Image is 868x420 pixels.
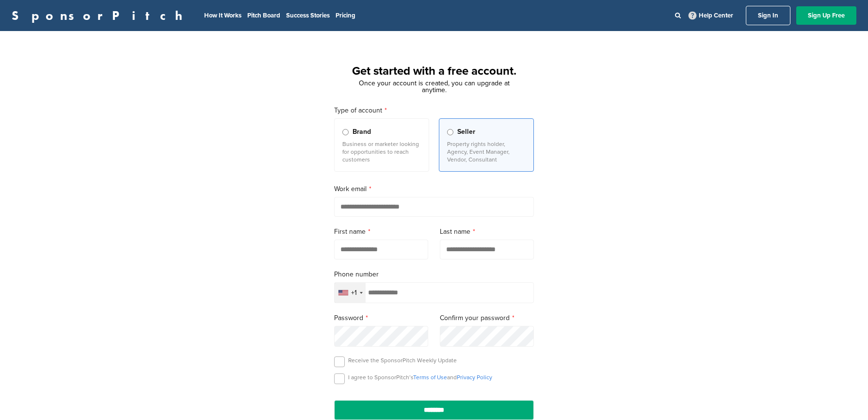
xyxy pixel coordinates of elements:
[457,127,475,137] span: Seller
[334,313,428,323] label: Password
[247,12,280,19] a: Pitch Board
[359,79,510,94] span: Once your account is created, you can upgrade at anytime.
[348,373,492,381] p: I agree to SponsorPitch’s and
[342,129,349,135] input: Brand Business or marketer looking for opportunities to reach customers
[322,63,546,80] h1: Get started with a free account.
[334,184,534,194] label: Work email
[286,12,330,19] a: Success Stories
[457,374,492,381] a: Privacy Policy
[440,226,534,237] label: Last name
[342,140,421,163] p: Business or marketer looking for opportunities to reach customers
[334,226,428,237] label: First name
[335,283,366,303] div: Selected country
[687,10,735,21] a: Help Center
[440,313,534,323] label: Confirm your password
[746,6,790,25] a: Sign In
[348,356,457,364] p: Receive the SponsorPitch Weekly Update
[204,12,241,19] a: How It Works
[796,6,856,25] a: Sign Up Free
[334,105,534,116] label: Type of account
[336,12,355,19] a: Pricing
[12,9,189,22] a: SponsorPitch
[447,140,526,163] p: Property rights holder, Agency, Event Manager, Vendor, Consultant
[353,127,371,137] span: Brand
[413,374,447,381] a: Terms of Use
[447,129,453,135] input: Seller Property rights holder, Agency, Event Manager, Vendor, Consultant
[351,290,357,296] div: +1
[334,269,534,280] label: Phone number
